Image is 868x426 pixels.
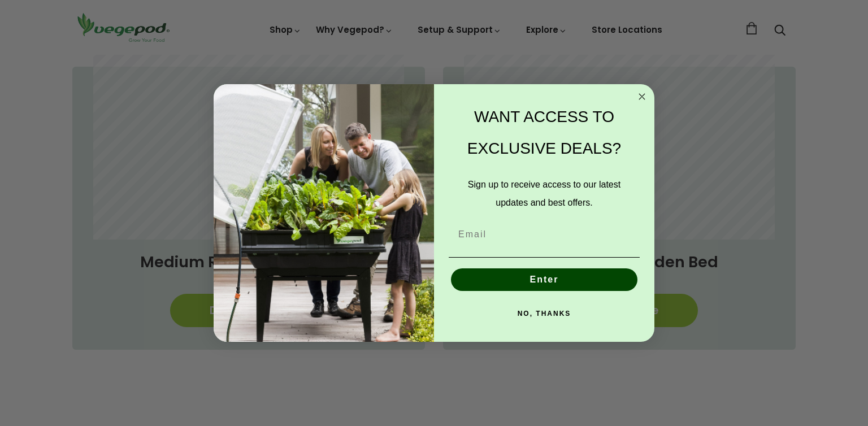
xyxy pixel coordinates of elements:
[449,302,640,325] button: NO, THANKS
[214,84,434,342] img: e9d03583-1bb1-490f-ad29-36751b3212ff.jpeg
[635,90,649,103] button: Close dialog
[468,180,620,207] span: Sign up to receive access to our latest updates and best offers.
[451,268,637,291] button: Enter
[467,108,621,157] span: WANT ACCESS TO EXCLUSIVE DEALS?
[449,257,640,258] img: underline
[449,223,640,246] input: Email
